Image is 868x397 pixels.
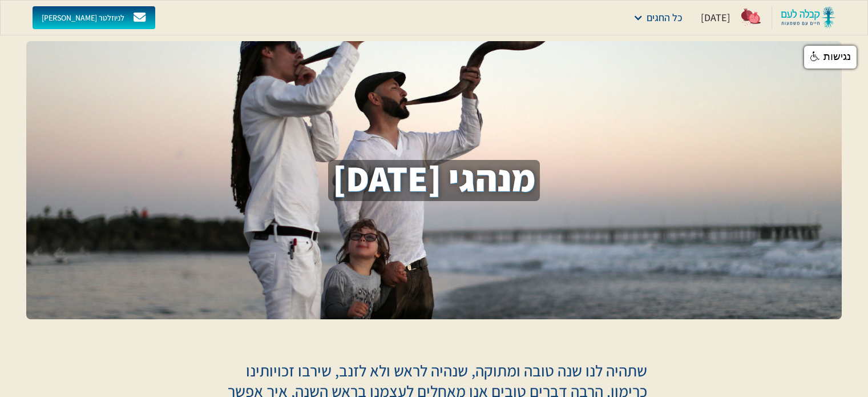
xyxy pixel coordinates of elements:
[701,11,730,25] div: [DATE]
[823,51,851,62] span: נגישות
[328,160,540,201] h1: מנהגי [DATE]
[781,6,836,29] img: kabbalah-laam-logo-colored-transparent
[647,10,683,26] div: כל החגים
[804,46,857,69] a: נגישות
[810,51,821,62] img: נגישות
[696,6,767,29] a: [DATE]
[33,6,155,29] a: [PERSON_NAME] לניוזלטר
[628,6,687,29] div: כל החגים
[42,13,124,23] div: [PERSON_NAME] לניוזלטר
